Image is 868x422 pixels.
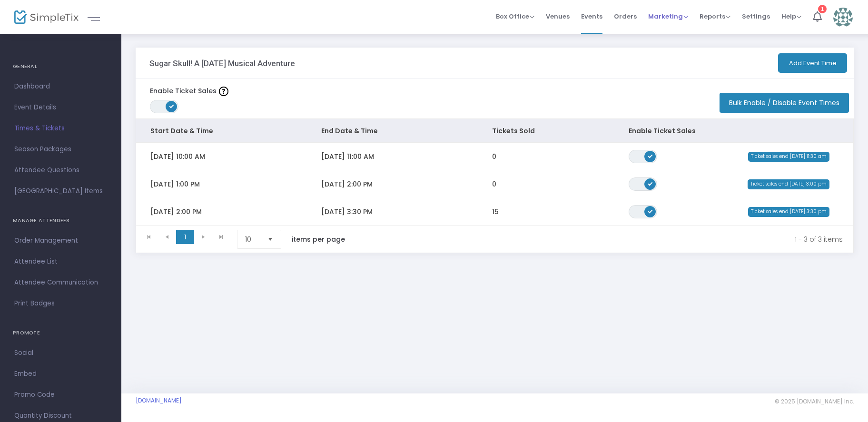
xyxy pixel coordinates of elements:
[14,143,107,156] span: Season Packages
[14,164,107,177] span: Attendee Questions
[648,209,652,214] span: ON
[546,4,570,29] span: Venues
[169,104,174,108] span: ON
[720,93,849,113] button: Bulk Enable / Disable Event Times
[292,235,345,244] label: items per page
[321,207,373,216] span: [DATE] 3:30 PM
[14,101,107,114] span: Event Details
[648,12,688,21] span: Marketing
[136,119,307,143] th: Start Date & Time
[648,181,652,186] span: ON
[150,207,202,216] span: [DATE] 2:00 PM
[775,398,854,405] span: © 2025 [DOMAIN_NAME] Inc.
[778,53,847,73] button: Add Event Time
[492,207,499,216] span: 15
[264,230,277,248] button: Select
[478,119,614,143] th: Tickets Sold
[13,57,108,76] h4: GENERAL
[14,122,107,135] span: Times & Tickets
[149,59,295,68] h3: Sugar Skull! A [DATE] Musical Adventure
[136,119,853,226] div: Data table
[748,152,829,161] span: Ticket sales end [DATE] 11:30 am
[818,5,827,13] div: 1
[614,4,637,29] span: Orders
[648,154,652,158] span: ON
[219,87,228,96] img: question-mark
[150,152,205,161] span: [DATE] 10:00 AM
[492,152,496,161] span: 0
[307,119,478,143] th: End Date & Time
[14,235,107,247] span: Order Management
[748,207,829,216] span: Ticket sales end [DATE] 3:30 pm
[13,211,108,230] h4: MANAGE ATTENDEES
[742,4,770,29] span: Settings
[321,179,373,189] span: [DATE] 2:00 PM
[150,86,228,96] label: Enable Ticket Sales
[496,12,534,21] span: Box Office
[781,12,801,21] span: Help
[14,368,107,380] span: Embed
[176,230,194,244] span: Page 1
[14,410,107,422] span: Quantity Discount
[748,179,829,189] span: Ticket sales end [DATE] 3:00 pm
[14,347,107,359] span: Social
[245,235,260,244] span: 10
[581,4,602,29] span: Events
[136,397,182,404] a: [DOMAIN_NAME]
[365,230,843,249] kendo-pager-info: 1 - 3 of 3 items
[14,255,107,268] span: Attendee List
[14,276,107,289] span: Attendee Communication
[13,324,108,343] h4: PROMOTE
[492,179,496,189] span: 0
[700,12,730,21] span: Reports
[14,389,107,401] span: Promo Code
[321,152,374,161] span: [DATE] 11:00 AM
[14,185,107,197] span: [GEOGRAPHIC_DATA] Items
[614,119,717,143] th: Enable Ticket Sales
[14,80,107,93] span: Dashboard
[150,179,200,189] span: [DATE] 1:00 PM
[14,297,107,310] span: Print Badges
